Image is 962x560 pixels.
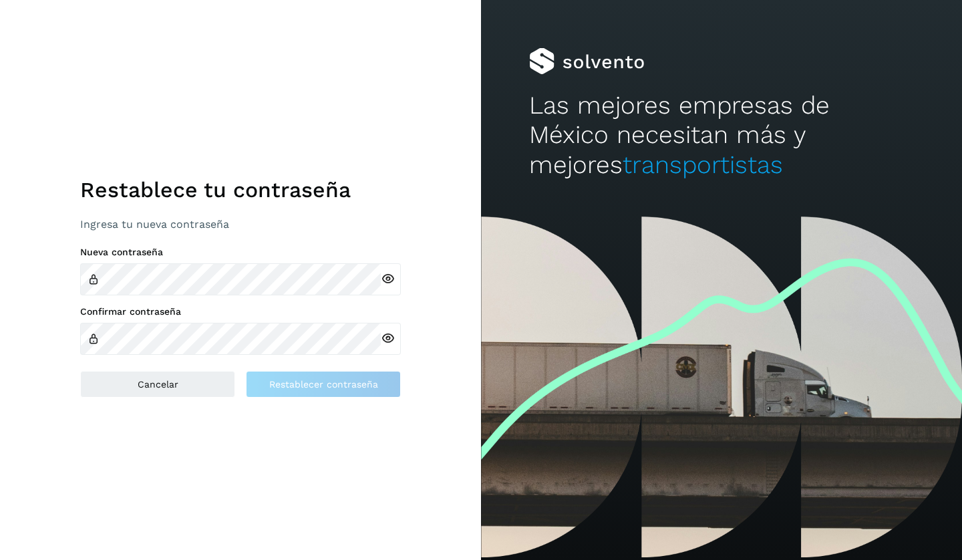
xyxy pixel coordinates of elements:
button: Cancelar [80,371,235,398]
h1: Restablece tu contraseña [80,177,401,202]
label: Nueva contraseña [80,247,401,258]
span: transportistas [623,150,783,179]
h2: Las mejores empresas de México necesitan más y mejores [529,91,914,180]
span: Cancelar [138,380,178,389]
p: Ingresa tu nueva contraseña [80,218,401,231]
span: Restablecer contraseña [269,380,378,389]
button: Restablecer contraseña [246,371,401,398]
label: Confirmar contraseña [80,306,401,317]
